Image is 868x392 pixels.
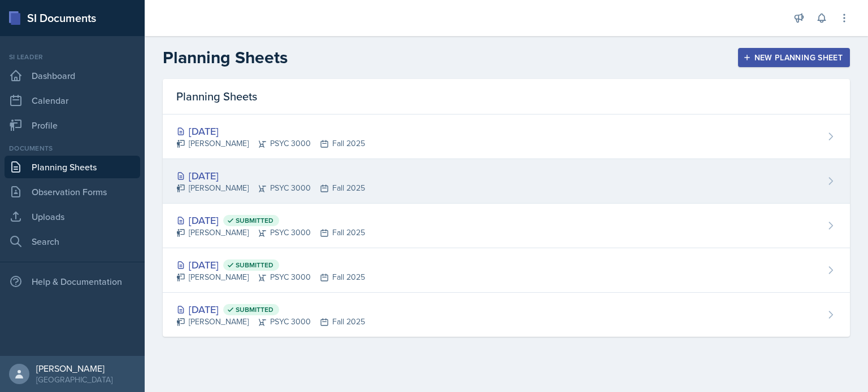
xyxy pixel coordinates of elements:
[236,261,274,270] span: Submitted
[5,205,140,228] a: Uploads
[176,182,365,194] div: [PERSON_NAME] PSYC 3000 Fall 2025
[5,156,140,178] a: Planning Sheets
[36,363,112,374] div: [PERSON_NAME]
[745,53,843,62] div: New Planning Sheet
[5,114,140,136] a: Profile
[163,248,850,293] a: [DATE] Submitted [PERSON_NAME]PSYC 3000Fall 2025
[163,293,850,337] a: [DATE] Submitted [PERSON_NAME]PSYC 3000Fall 2025
[5,64,140,87] a: Dashboard
[176,257,365,272] div: [DATE]
[5,143,140,153] div: Documents
[163,47,288,68] h2: Planning Sheets
[5,180,140,203] a: Observation Forms
[176,138,365,149] div: [PERSON_NAME] PSYC 3000 Fall 2025
[176,213,365,228] div: [DATE]
[176,302,365,317] div: [DATE]
[163,114,850,159] a: [DATE] [PERSON_NAME]PSYC 3000Fall 2025
[176,227,365,239] div: [PERSON_NAME] PSYC 3000 Fall 2025
[738,48,850,67] button: New Planning Sheet
[5,270,140,293] div: Help & Documentation
[176,124,365,139] div: [DATE]
[5,89,140,112] a: Calendar
[176,316,365,328] div: [PERSON_NAME] PSYC 3000 Fall 2025
[176,168,365,183] div: [DATE]
[236,216,274,225] span: Submitted
[163,159,850,204] a: [DATE] [PERSON_NAME]PSYC 3000Fall 2025
[163,79,850,114] div: Planning Sheets
[236,305,274,314] span: Submitted
[36,374,112,385] div: [GEOGRAPHIC_DATA]
[176,271,365,283] div: [PERSON_NAME] PSYC 3000 Fall 2025
[5,52,140,62] div: Si leader
[5,230,140,253] a: Search
[163,204,850,248] a: [DATE] Submitted [PERSON_NAME]PSYC 3000Fall 2025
